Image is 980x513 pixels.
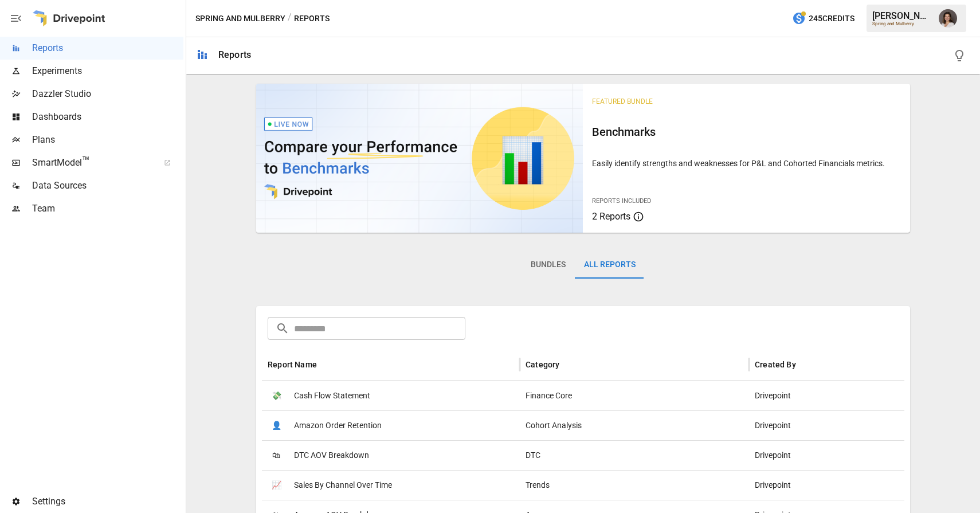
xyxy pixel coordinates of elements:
span: Data Sources [32,179,183,193]
div: [PERSON_NAME] [872,10,932,21]
div: Cohort Analysis [520,410,749,440]
button: Franziska Ibscher [932,2,964,34]
span: Plans [32,133,183,147]
span: Cash Flow Statement [294,381,370,410]
span: Reports [32,41,183,55]
span: 💸 [268,387,285,405]
div: Drivepoint [749,381,978,410]
span: Reports Included [592,197,651,205]
button: 245Credits [787,8,859,29]
div: Drivepoint [749,440,978,470]
h6: Benchmarks [592,123,900,141]
button: All Reports [575,251,645,279]
span: Featured Bundle [592,97,653,105]
p: Easily identify strengths and weaknesses for P&L and Cohorted Financials metrics. [592,158,900,169]
button: Sort [560,357,577,373]
span: Dazzler Studio [32,87,183,101]
span: Amazon Order Retention [294,411,382,440]
span: Experiments [32,64,183,78]
span: 📈 [268,477,285,494]
button: Sort [318,357,334,373]
span: Dashboards [32,110,183,124]
div: Spring and Mulberry [872,21,932,26]
span: SmartModel [32,156,151,170]
span: ™ [82,154,90,169]
div: Drivepoint [749,470,978,500]
div: Reports [218,49,251,60]
img: video thumbnail [256,84,583,233]
span: Sales By Channel Over Time [294,471,392,500]
span: 2 Reports [592,211,630,222]
div: Trends [520,470,749,500]
span: 🛍 [268,447,285,464]
div: / [288,11,292,26]
span: Settings [32,495,183,508]
button: Sort [797,357,813,373]
span: 245 Credits [809,11,854,26]
div: Finance Core [520,381,749,410]
div: Report Name [268,360,317,369]
img: Franziska Ibscher [939,9,957,28]
span: Team [32,202,183,216]
div: Created By [755,360,796,369]
div: Category [526,360,559,369]
span: 👤 [268,417,285,434]
button: Bundles [522,251,575,279]
button: Spring and Mulberry [195,11,285,26]
div: DTC [520,440,749,470]
span: DTC AOV Breakdown [294,441,369,470]
div: Drivepoint [749,410,978,440]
